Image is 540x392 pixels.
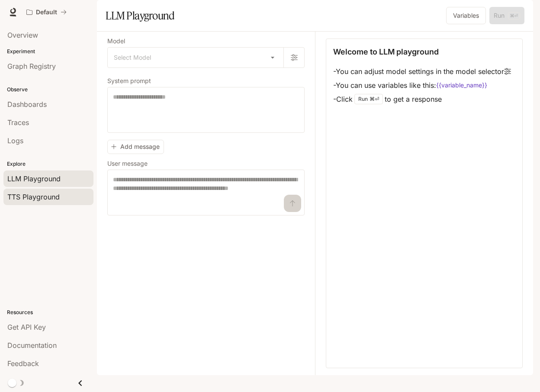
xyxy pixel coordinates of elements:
[22,3,71,21] button: All workspaces
[333,64,511,78] li: - You can adjust model settings in the model selector
[107,78,151,84] p: System prompt
[333,92,511,106] li: - Click to get a response
[333,46,439,58] p: Welcome to LLM playground
[108,48,283,67] div: Select Model
[106,7,174,24] h1: LLM Playground
[354,94,383,104] div: Run
[114,53,151,62] span: Select Model
[446,7,486,24] button: Variables
[436,81,487,90] code: {{variable_name}}
[107,38,125,44] p: Model
[107,140,164,154] button: Add message
[333,78,511,92] li: - You can use variables like this:
[36,9,57,16] p: Default
[370,96,379,102] p: ⌘⏎
[107,161,148,167] p: User message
